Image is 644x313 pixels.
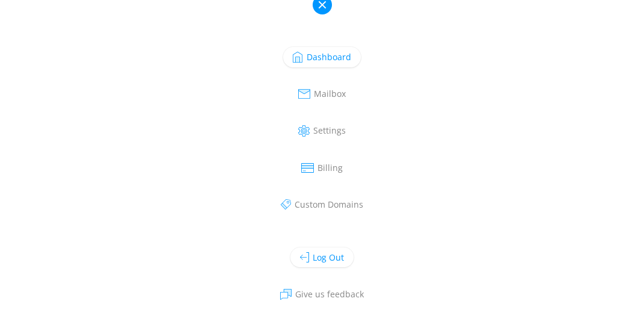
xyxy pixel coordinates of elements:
span: Dashboard [307,53,351,61]
a: Log Out [290,247,354,268]
a: Billing [292,158,353,178]
span: Give us feedback [295,290,364,299]
a: Mailbox [289,84,356,104]
img: Icon billing [301,163,314,173]
span: Billing [317,164,343,172]
span: Log Out [313,253,344,262]
a: Settings [289,120,355,141]
img: Icon tag [281,199,292,210]
img: Icon mail [298,89,310,99]
img: Icon chat [280,289,291,300]
span: Settings [313,126,346,135]
img: Icon dashboard [293,52,302,63]
img: Icon logout [300,252,309,263]
span: Mailbox [314,90,346,98]
span: Custom Domains [295,200,363,209]
a: Custom Domains [271,194,374,215]
a: Dashboard [283,47,360,67]
img: Icon settings [298,125,309,137]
